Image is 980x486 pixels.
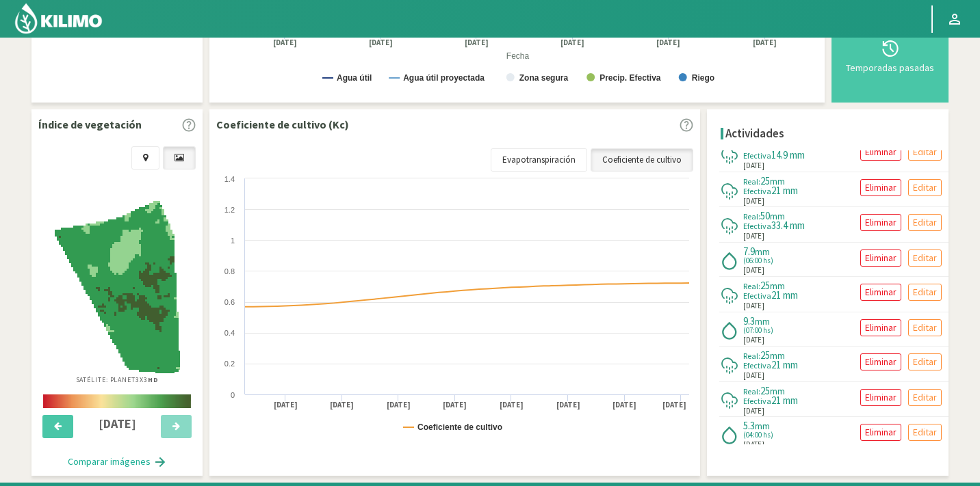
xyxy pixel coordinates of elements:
[743,221,771,231] span: Efectiva
[743,230,764,242] span: [DATE]
[224,175,235,183] text: 1.4
[771,148,805,161] span: 14.9 mm
[865,284,897,300] p: Eliminar
[330,400,354,410] text: [DATE]
[865,144,897,160] p: Eliminar
[908,179,942,196] button: Editar
[743,334,764,346] span: [DATE]
[465,38,489,48] text: [DATE]
[771,219,805,232] span: 33.4 mm
[908,424,942,441] button: Editar
[491,148,587,172] a: Evapotranspiración
[743,396,771,406] span: Efectiva
[743,327,773,334] span: (07:00 hs)
[231,237,235,245] text: 1
[860,214,901,231] button: Eliminar
[224,267,235,275] text: 0.8
[860,249,901,267] button: Eliminar
[865,180,897,195] p: Eliminar
[865,320,897,336] p: Eliminar
[770,280,785,292] span: mm
[231,391,235,399] text: 0
[743,431,773,439] span: (04:00 hs)
[913,284,937,300] p: Editar
[913,390,937,405] p: Editar
[274,400,298,410] text: [DATE]
[743,281,760,291] span: Real:
[755,315,770,327] span: mm
[860,284,901,301] button: Eliminar
[743,386,760,396] span: Real:
[224,360,235,368] text: 0.2
[771,358,798,371] span: 21 mm
[612,400,636,410] text: [DATE]
[913,424,937,440] p: Editar
[770,210,785,222] span: mm
[755,420,770,432] span: mm
[860,353,901,370] button: Eliminar
[76,375,159,385] p: Satélite: Planet
[519,73,569,83] text: Zona segura
[224,329,235,337] text: 0.4
[913,215,937,230] p: Editar
[403,73,485,83] text: Agua útil proyectada
[842,63,938,72] div: Temporadas pasadas
[838,14,942,96] button: Temporadas pasadas
[860,144,901,161] button: Eliminar
[760,174,770,187] span: 25
[860,389,901,406] button: Eliminar
[865,354,897,370] p: Eliminar
[865,424,897,440] p: Eliminar
[224,206,235,214] text: 1.2
[599,73,661,83] text: Precip. Efectiva
[148,375,159,384] b: HD
[387,400,411,410] text: [DATE]
[743,419,755,432] span: 5.3
[743,439,764,450] span: [DATE]
[908,284,942,301] button: Editar
[908,144,942,161] button: Editar
[369,38,393,48] text: [DATE]
[865,250,897,266] p: Eliminar
[913,144,937,160] p: Editar
[760,279,770,292] span: 25
[14,2,103,35] img: Kilimo
[860,319,901,336] button: Eliminar
[753,38,777,48] text: [DATE]
[662,400,686,410] text: [DATE]
[591,148,693,172] a: Coeficiente de cultivo
[55,201,180,373] img: 06315884-5959-4a64-b853-c5d66c01ff3d_-_planet_-_2025-09-26.png
[556,400,580,410] text: [DATE]
[216,116,349,133] p: Coeficiente de cultivo (Kc)
[743,360,771,370] span: Efectiva
[755,245,770,258] span: mm
[908,353,942,370] button: Editar
[506,51,530,61] text: Fecha
[913,354,937,370] p: Editar
[771,288,798,301] span: 21 mm
[913,250,937,266] p: Editar
[908,389,942,406] button: Editar
[273,38,297,48] text: [DATE]
[860,179,901,196] button: Eliminar
[770,385,785,397] span: mm
[908,319,942,336] button: Editar
[760,349,770,362] span: 25
[865,390,897,405] p: Eliminar
[743,186,771,196] span: Efectiva
[913,320,937,336] p: Editar
[743,176,760,187] span: Real:
[560,38,584,48] text: [DATE]
[770,349,785,362] span: mm
[865,215,897,230] p: Eliminar
[743,370,764,381] span: [DATE]
[743,291,771,301] span: Efectiva
[760,384,770,397] span: 25
[136,375,159,384] span: 3X3
[771,184,798,197] span: 21 mm
[337,73,372,83] text: Agua útil
[743,351,760,361] span: Real:
[743,257,773,265] span: (06:00 hs)
[417,422,502,432] text: Coeficiente de cultivo
[38,116,142,133] p: Índice de vegetación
